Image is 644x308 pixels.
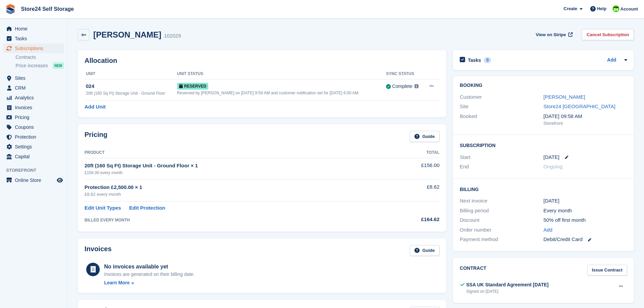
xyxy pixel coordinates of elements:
span: Create [564,5,577,12]
img: stora-icon-8386f47178a22dfd0bd8f6a31ec36ba5ce8667c1dd55bd0f319d3a0aa187defe.svg [5,4,16,14]
div: Site [460,103,543,111]
a: Learn More [104,279,195,286]
th: Total [390,147,439,158]
div: End [460,163,543,171]
div: Discount [460,216,543,224]
a: menu [3,122,64,132]
td: £8.62 [390,180,439,202]
div: £156.00 every month [85,170,390,176]
span: View on Stripe [536,31,566,38]
h2: Allocation [85,57,439,65]
span: Ongoing [544,164,563,169]
div: Learn More [104,279,129,286]
a: Preview store [56,176,64,184]
div: [DATE] 09:58 AM [544,113,627,120]
div: Debit/Credit Card [544,236,627,243]
a: Guide [410,245,439,256]
h2: Booking [460,83,627,88]
a: menu [3,175,64,185]
a: [PERSON_NAME] [544,94,585,100]
th: Unit [85,69,177,79]
div: Order number [460,226,543,234]
div: Signed on [DATE] [466,288,549,294]
h2: Contract [460,265,486,276]
div: 20ft (160 Sq Ft) Storage Unit - Ground Floor [86,90,177,96]
a: Contracts [16,54,64,61]
span: Reserved [177,83,209,90]
a: menu [3,83,64,93]
div: NEW [53,62,64,69]
div: Reserved by [PERSON_NAME] on [DATE] 9:59 AM and customer notification set for [DATE] 6:00 AM. [177,90,386,96]
div: Billing period [460,207,543,215]
span: Online Store [15,175,55,185]
div: £164.62 [390,216,439,223]
a: menu [3,73,64,83]
td: £156.00 [390,158,439,179]
div: Start [460,153,543,161]
div: Payment method [460,236,543,243]
th: Product [85,147,390,158]
a: menu [3,113,64,122]
a: Edit Protection [129,204,165,212]
div: Every month [544,207,627,215]
span: Protection [15,132,55,142]
span: Price increases [16,63,48,69]
div: Invoices are generated on their billing date. [104,271,195,278]
span: Account [620,6,638,13]
a: Add [607,56,616,64]
a: Store24 Self Storage [18,3,77,15]
div: BILLED EVERY MONTH [85,217,390,223]
div: Protection £2,500.00 × 1 [85,184,390,191]
div: Complete [392,83,412,90]
div: 50% off first month [544,216,627,224]
span: Storefront [6,167,67,174]
div: 0 [484,57,492,63]
div: 024 [86,82,177,90]
div: Storefront [544,120,627,127]
a: menu [3,34,64,43]
time: 2025-08-30 00:00:00 UTC [544,153,559,161]
a: Add Unit [85,103,105,111]
a: Issue Contract [587,265,627,276]
a: menu [3,24,64,33]
a: Guide [410,131,439,142]
span: CRM [15,83,55,93]
div: 20ft (160 Sq Ft) Storage Unit - Ground Floor × 1 [85,162,390,170]
a: menu [3,152,64,161]
span: Capital [15,152,55,161]
a: Store24 [GEOGRAPHIC_DATA] [544,103,616,109]
span: Analytics [15,93,55,102]
th: Sync Status [386,69,423,79]
a: menu [3,142,64,151]
div: Customer [460,93,543,101]
span: Invoices [15,103,55,112]
span: Home [15,24,55,33]
a: Cancel Subscription [582,29,634,40]
div: SSA UK Standard Agreement [DATE] [466,281,549,288]
div: [DATE] [544,197,627,205]
h2: Subscription [460,142,627,148]
th: Unit Status [177,69,386,79]
span: Pricing [15,113,55,122]
span: Settings [15,142,55,151]
h2: Invoices [85,245,112,256]
div: Booked [460,113,543,127]
h2: Pricing [85,131,108,142]
span: Coupons [15,122,55,132]
img: icon-info-grey-7440780725fd019a000dd9b08b2336e03edf1995a4989e88bcd33f0948082b44.svg [414,84,419,88]
a: Edit Unit Types [85,204,121,212]
span: Sites [15,73,55,83]
h2: Billing [460,186,627,192]
a: menu [3,93,64,102]
a: menu [3,103,64,112]
h2: Tasks [468,57,481,63]
div: No invoices available yet [104,263,195,271]
a: View on Stripe [533,29,574,40]
span: Help [597,5,606,12]
h2: [PERSON_NAME] [93,30,161,39]
a: menu [3,44,64,53]
div: £8.62 every month [85,191,390,198]
a: Price increases NEW [16,62,64,69]
img: Robert Sears [613,5,619,12]
span: Subscriptions [15,44,55,53]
